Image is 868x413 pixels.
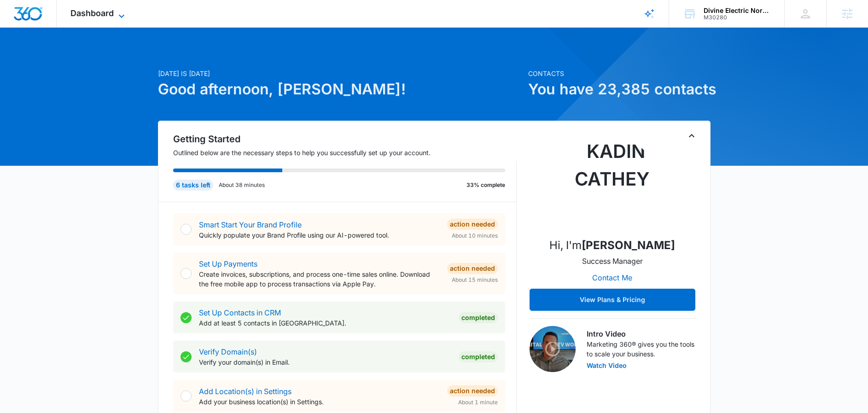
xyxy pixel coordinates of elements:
[530,326,576,372] img: Intro Video
[158,69,523,78] p: [DATE] is [DATE]
[15,15,22,22] img: logo_orange.svg
[452,276,498,284] span: About 15 minutes
[528,78,711,100] h1: You have 23,385 contacts
[199,357,451,367] p: Verify your domain(s) in Email.
[458,398,498,407] span: About 1 minute
[704,7,771,14] div: account name
[102,54,155,60] div: Keywords by Traffic
[587,339,695,359] p: Marketing 360® gives you the tools to scale your business.
[158,78,523,100] h1: Good afternoon, [PERSON_NAME]!
[199,387,291,396] a: Add Location(s) in Settings
[199,397,440,407] p: Add your business location(s) in Settings.
[447,219,498,230] div: Action Needed
[199,269,440,289] p: Create invoices, subscriptions, and process one-time sales online. Download the free mobile app t...
[566,138,658,230] img: Kadin Cathey
[173,180,213,191] div: 6 tasks left
[219,181,265,189] p: About 38 minutes
[199,318,451,328] p: Add at least 5 contacts in [GEOGRAPHIC_DATA].
[24,24,101,31] div: Domain: [DOMAIN_NAME]
[528,69,711,78] p: Contacts
[199,259,257,268] a: Set Up Payments
[452,232,498,240] span: About 10 minutes
[582,238,675,252] strong: [PERSON_NAME]
[173,148,517,157] p: Outlined below are the necessary steps to help you successfully set up your account.
[70,8,114,18] span: Dashboard
[199,308,281,317] a: Set Up Contacts in CRM
[530,289,695,311] button: View Plans & Pricing
[466,181,505,189] p: 33% complete
[587,328,695,339] h3: Intro Video
[583,267,641,289] button: Contact Me
[35,54,82,60] div: Domain Overview
[199,347,257,356] a: Verify Domain(s)
[582,256,643,267] p: Success Manager
[92,53,99,61] img: tab_keywords_by_traffic_grey.svg
[173,132,517,146] h2: Getting Started
[199,230,440,240] p: Quickly populate your Brand Profile using our AI-powered tool.
[686,130,697,141] button: Toggle Collapse
[459,312,498,323] div: Completed
[25,53,32,61] img: tab_domain_overview_orange.svg
[15,24,22,31] img: website_grey.svg
[447,385,498,396] div: Action Needed
[199,220,302,229] a: Smart Start Your Brand Profile
[26,15,45,22] div: v 4.0.25
[549,237,675,254] p: Hi, I'm
[459,351,498,362] div: Completed
[447,263,498,274] div: Action Needed
[587,362,627,369] button: Watch Video
[704,14,771,21] div: account id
